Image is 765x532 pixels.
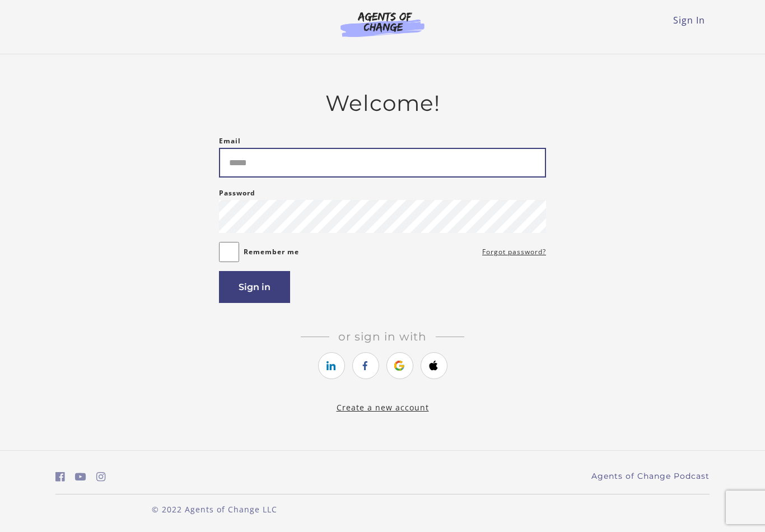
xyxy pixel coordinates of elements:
[329,330,436,343] span: Or sign in with
[386,352,413,379] a: https://courses.thinkific.com/users/auth/google?ss%5Breferral%5D=&ss%5Buser_return_to%5D=&ss%5Bvi...
[219,90,546,116] h2: Welcome!
[96,472,106,482] i: https://www.instagram.com/agentsofchangeprep/ (Open in a new window)
[75,469,86,485] a: https://www.youtube.com/c/AgentsofChangeTestPrepbyMeaganMitchell (Open in a new window)
[219,271,290,303] button: Sign in
[318,352,345,379] a: https://courses.thinkific.com/users/auth/linkedin?ss%5Breferral%5D=&ss%5Buser_return_to%5D=&ss%5B...
[352,352,379,379] a: https://courses.thinkific.com/users/auth/facebook?ss%5Breferral%5D=&ss%5Buser_return_to%5D=&ss%5B...
[421,352,447,379] a: https://courses.thinkific.com/users/auth/apple?ss%5Breferral%5D=&ss%5Buser_return_to%5D=&ss%5Bvis...
[591,470,710,482] a: Agents of Change Podcast
[55,469,65,485] a: https://www.facebook.com/groups/aswbtestprep (Open in a new window)
[219,134,241,148] label: Email
[55,503,374,515] p: © 2022 Agents of Change LLC
[482,245,546,259] a: Forgot password?
[219,186,255,200] label: Password
[337,402,429,413] a: Create a new account
[96,469,106,485] a: https://www.instagram.com/agentsofchangeprep/ (Open in a new window)
[244,245,299,259] label: Remember me
[329,11,436,37] img: Agents of Change Logo
[673,14,705,26] a: Sign In
[55,472,65,482] i: https://www.facebook.com/groups/aswbtestprep (Open in a new window)
[75,472,86,482] i: https://www.youtube.com/c/AgentsofChangeTestPrepbyMeaganMitchell (Open in a new window)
